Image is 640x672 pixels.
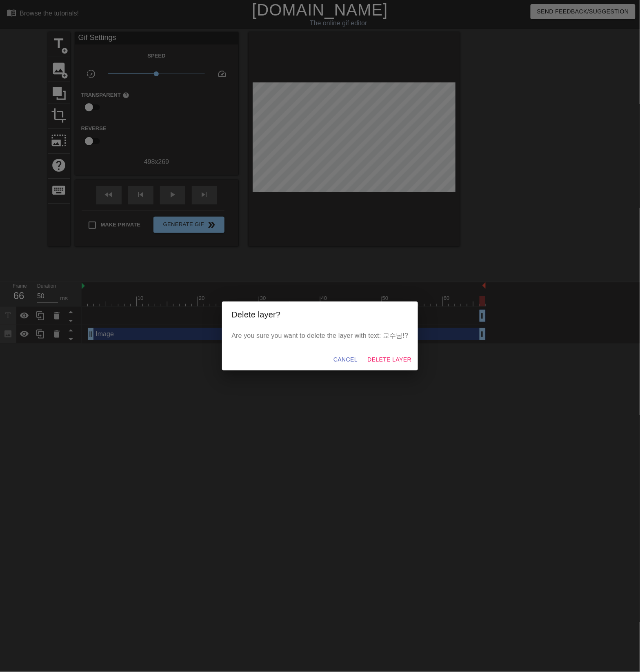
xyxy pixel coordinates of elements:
[367,355,411,365] span: Delete Layer
[232,331,409,341] p: Are you sure you want to delete the layer with text: 교수님!?
[333,355,358,365] span: Cancel
[364,352,415,367] button: Delete Layer
[232,308,409,321] h2: Delete layer?
[330,352,361,367] button: Cancel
